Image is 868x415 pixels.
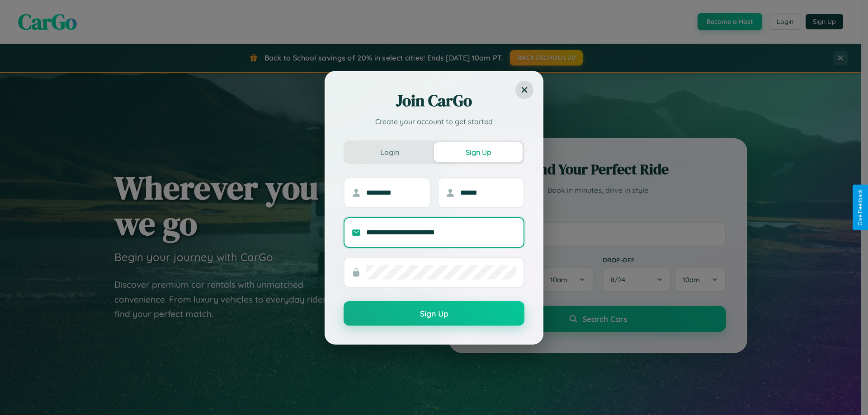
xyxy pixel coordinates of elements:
button: Sign Up [344,301,524,326]
button: Sign Up [434,142,523,162]
h2: Join CarGo [344,90,524,112]
p: Create your account to get started [344,116,524,127]
button: Login [345,142,434,162]
div: Give Feedback [857,189,863,226]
